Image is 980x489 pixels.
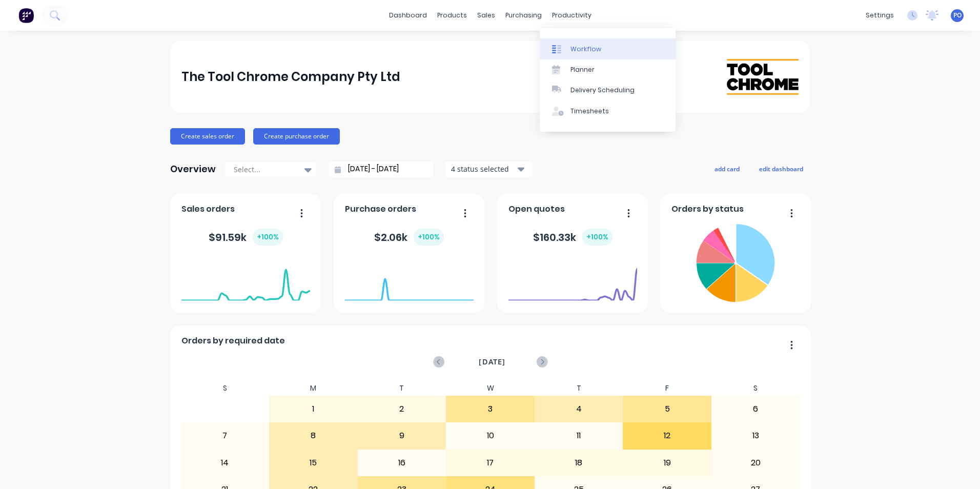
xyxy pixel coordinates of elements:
[508,203,565,215] span: Open quotes
[712,423,800,449] div: 13
[535,381,623,396] div: T
[253,128,340,145] button: Create purchase order
[570,107,609,116] div: Timesheets
[671,203,744,215] span: Orders by status
[181,381,270,396] div: S
[535,450,623,476] div: 18
[451,164,516,174] div: 4 status selected
[181,67,400,87] div: The Tool Chrome Company Pty Ltd
[170,128,245,145] button: Create sales order
[269,381,358,396] div: M
[712,396,800,422] div: 6
[547,8,597,23] div: productivity
[623,450,711,476] div: 19
[270,423,357,449] div: 8
[533,229,612,246] div: $ 160.33k
[345,203,416,215] span: Purchase orders
[540,101,676,121] a: Timesheets
[535,423,623,449] div: 11
[358,423,446,449] div: 9
[446,423,534,449] div: 10
[623,381,711,396] div: F
[711,381,800,396] div: S
[570,45,601,54] div: Workflow
[953,11,962,20] span: PO
[540,80,676,100] a: Delivery Scheduling
[727,59,799,94] img: The Tool Chrome Company Pty Ltd
[414,229,444,246] div: + 100 %
[446,396,534,422] div: 3
[181,450,269,476] div: 14
[472,8,500,23] div: sales
[445,161,533,177] button: 4 status selected
[358,396,446,422] div: 2
[209,229,283,246] div: $ 91.59k
[253,229,283,246] div: + 100 %
[384,8,432,23] a: dashboard
[708,162,746,175] button: add card
[18,8,34,23] img: Factory
[479,356,505,368] span: [DATE]
[623,396,711,422] div: 5
[358,450,446,476] div: 16
[861,8,899,23] div: settings
[712,450,800,476] div: 20
[582,229,612,246] div: + 100 %
[623,423,711,449] div: 12
[446,450,534,476] div: 17
[358,381,446,396] div: T
[181,423,269,449] div: 7
[270,396,357,422] div: 1
[570,65,595,74] div: Planner
[432,8,472,23] div: products
[181,203,235,215] span: Sales orders
[374,229,444,246] div: $ 2.06k
[500,8,547,23] div: purchasing
[181,335,285,347] span: Orders by required date
[446,381,535,396] div: W
[540,38,676,59] a: Workflow
[540,59,676,80] a: Planner
[270,450,357,476] div: 15
[535,396,623,422] div: 4
[170,159,216,179] div: Overview
[752,162,810,175] button: edit dashboard
[570,86,635,95] div: Delivery Scheduling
